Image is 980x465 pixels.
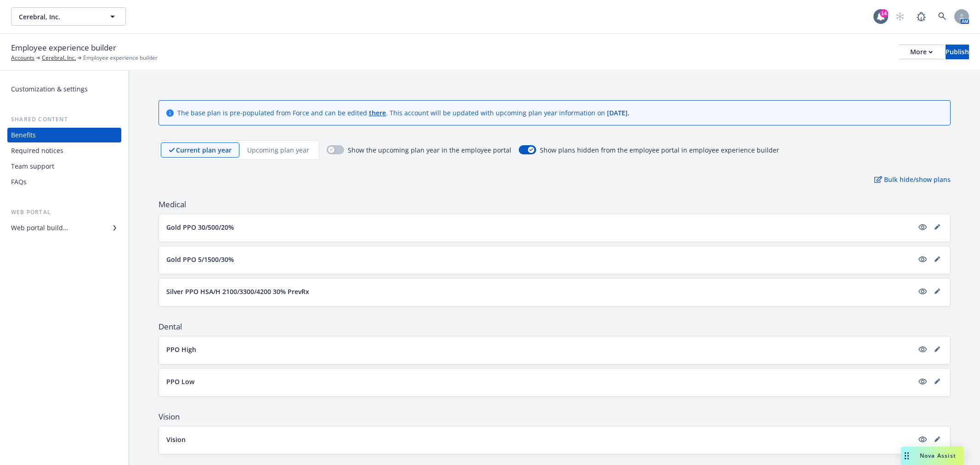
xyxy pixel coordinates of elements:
[932,286,943,297] a: editPencil
[11,54,34,62] a: Accounts
[166,255,234,264] p: Gold PPO 5/1500/30%
[166,287,309,296] p: Silver PPO HSA/H 2100/3300/4200 30% PrevRx
[11,7,126,26] button: Cerebral, Inc.
[874,175,951,184] p: Bulk hide/show plans
[899,45,944,59] button: More
[920,452,956,459] span: Nova Assist
[917,434,928,445] a: visible
[159,321,951,332] span: Dental
[11,128,36,142] div: Benefits
[386,108,607,117] span: . This account will be updated with upcoming plan year information on
[11,221,68,235] div: Web portal builder
[932,434,943,445] a: editPencil
[159,199,951,210] span: Medical
[7,159,121,174] a: Team support
[166,345,196,354] p: PPO High
[166,377,913,386] button: PPO Low
[917,221,928,232] a: visible
[166,255,913,264] button: Gold PPO 5/1500/30%
[946,45,969,59] button: Publish
[166,287,913,296] button: Silver PPO HSA/H 2100/3300/4200 30% PrevRx
[7,128,121,142] a: Benefits
[910,45,933,59] div: More
[7,221,121,235] a: Web portal builder
[166,222,913,232] button: Gold PPO 30/500/20%
[540,145,779,155] span: Show plans hidden from the employee portal in employee experience builder
[247,145,309,155] p: Upcoming plan year
[607,108,629,117] span: [DATE] .
[11,175,27,189] div: FAQs
[83,54,158,62] span: Employee experience builder
[7,82,121,96] a: Customization & settings
[11,143,63,158] div: Required notices
[7,143,121,158] a: Required notices
[166,377,194,386] p: PPO Low
[932,221,943,232] a: editPencil
[11,42,116,54] span: Employee experience builder
[42,54,76,62] a: Cerebral, Inc.
[891,7,909,26] a: Start snowing
[917,286,928,297] a: visible
[932,376,943,387] a: editPencil
[19,12,98,22] span: Cerebral, Inc.
[166,222,234,232] p: Gold PPO 30/500/20%
[932,344,943,355] a: editPencil
[348,145,511,155] span: Show the upcoming plan year in the employee portal
[901,447,963,465] button: Nova Assist
[177,108,369,117] span: The base plan is pre-populated from Force and can be edited
[166,345,913,354] button: PPO High
[176,145,232,155] p: Current plan year
[880,9,888,17] div: 14
[159,411,951,422] span: Vision
[11,159,54,174] div: Team support
[7,175,121,189] a: FAQs
[7,208,121,217] div: Web portal
[11,82,88,96] div: Customization & settings
[369,108,386,117] a: there
[901,447,912,465] div: Drag to move
[166,435,913,444] button: Vision
[932,254,943,265] a: editPencil
[166,435,186,444] p: Vision
[7,115,121,124] div: Shared content
[917,254,928,265] a: visible
[933,7,952,26] a: Search
[917,344,928,355] a: visible
[912,7,930,26] a: Report a Bug
[917,376,928,387] a: visible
